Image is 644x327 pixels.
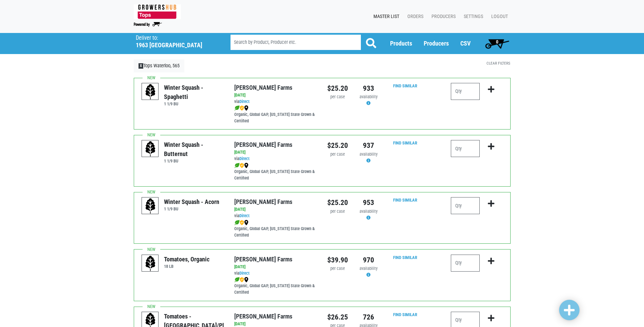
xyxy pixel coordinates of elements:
[234,84,292,91] a: [PERSON_NAME] Farms
[360,94,378,99] span: availability
[164,83,224,101] div: Winter Squash - Spaghetti
[390,40,412,47] a: Products
[134,22,162,27] img: Powered by Big Wheelbarrow
[482,37,512,50] a: 0
[142,83,159,100] img: placeholder-variety-43d6402dacf2d531de610a020419775a.svg
[393,255,417,260] a: Find Similar
[393,312,417,317] a: Find Similar
[244,220,249,225] img: map_marker-0e94453035b3232a4d21701695807de9.png
[234,149,317,156] div: [DATE]
[239,271,250,276] a: Direct
[244,163,249,168] img: map_marker-0e94453035b3232a4d21701695807de9.png
[136,33,218,49] span: Tops Waterloo, 565 (1963 Kingdom Plaza, Waterloo, NY 13165, USA)
[327,312,348,323] div: $26.25
[327,140,348,151] div: $25.20
[164,206,219,211] h6: 1 1/9 BU
[327,208,348,215] div: per case
[164,140,224,158] div: Winter Squash - Butternut
[360,209,378,214] span: availability
[234,219,317,239] div: Organic, Global GAP, [US_STATE] State Grown & Certified
[234,105,240,111] img: leaf-e5c59151409436ccce96b2ca1b28e03c.png
[327,94,348,100] div: per case
[234,313,292,320] a: [PERSON_NAME] Farms
[136,41,213,49] h5: 1963 [GEOGRAPHIC_DATA]
[164,101,224,106] h6: 1 1/9 BU
[327,255,348,265] div: $39.90
[234,141,292,148] a: [PERSON_NAME] Farms
[393,83,417,88] a: Find Similar
[327,265,348,272] div: per case
[134,59,185,72] a: XTops Waterloo, 565
[240,163,244,168] img: safety-e55c860ca8c00a9c171001a62a92dabd.png
[134,4,181,19] img: 279edf242af8f9d49a69d9d2afa010fb.png
[244,277,249,282] img: map_marker-0e94453035b3232a4d21701695807de9.png
[426,10,458,23] a: Producers
[486,10,511,23] a: Logout
[234,270,317,277] div: via
[234,277,240,282] img: leaf-e5c59151409436ccce96b2ca1b28e03c.png
[142,255,159,272] img: placeholder-variety-43d6402dacf2d531de610a020419775a.svg
[451,83,480,100] input: Qty
[136,35,213,41] p: Deliver to:
[164,197,219,206] div: Winter Squash - Acorn
[460,40,471,47] a: CSV
[234,206,317,213] div: [DATE]
[451,197,480,214] input: Qty
[451,255,480,272] input: Qty
[451,140,480,157] input: Qty
[240,105,244,111] img: safety-e55c860ca8c00a9c171001a62a92dabd.png
[234,220,240,225] img: leaf-e5c59151409436ccce96b2ca1b28e03c.png
[239,156,250,161] a: Direct
[234,99,317,105] div: via
[358,312,379,323] div: 726
[142,197,159,214] img: placeholder-variety-43d6402dacf2d531de610a020419775a.svg
[234,163,240,168] img: leaf-e5c59151409436ccce96b2ca1b28e03c.png
[234,92,317,99] div: [DATE]
[234,105,317,124] div: Organic, Global GAP, [US_STATE] State Grown & Certified
[358,197,379,208] div: 953
[358,140,379,151] div: 937
[240,277,244,282] img: safety-e55c860ca8c00a9c171001a62a92dabd.png
[402,10,426,23] a: Orders
[368,10,402,23] a: Master List
[244,105,249,111] img: map_marker-0e94453035b3232a4d21701695807de9.png
[234,162,317,182] div: Organic, Global GAP, [US_STATE] State Grown & Certified
[164,264,209,269] h6: 18 LB
[496,39,498,45] span: 0
[164,158,224,163] h6: 1 1/9 BU
[458,10,486,23] a: Settings
[393,197,417,203] a: Find Similar
[234,264,317,270] div: [DATE]
[358,83,379,94] div: 933
[234,213,317,219] div: via
[360,152,378,157] span: availability
[239,213,250,218] a: Direct
[234,256,292,263] a: [PERSON_NAME] Farms
[240,220,244,225] img: safety-e55c860ca8c00a9c171001a62a92dabd.png
[327,151,348,158] div: per case
[164,255,209,264] div: Tomatoes, Organic
[360,266,378,271] span: availability
[327,83,348,94] div: $25.20
[234,198,292,205] a: [PERSON_NAME] Farms
[486,61,510,66] a: Clear Filters
[231,35,361,50] input: Search by Product, Producer etc.
[234,276,317,296] div: Organic, Global GAP, [US_STATE] State Grown & Certified
[358,255,379,265] div: 970
[139,63,144,69] span: X
[142,140,159,157] img: placeholder-variety-43d6402dacf2d531de610a020419775a.svg
[239,99,250,104] a: Direct
[234,156,317,162] div: via
[424,40,449,47] a: Producers
[393,140,417,145] a: Find Similar
[327,197,348,208] div: $25.20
